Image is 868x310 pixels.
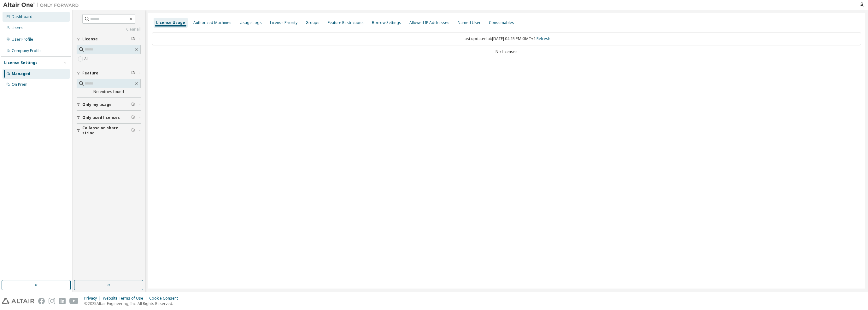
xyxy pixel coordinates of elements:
[77,111,141,125] button: Only used licenses
[38,298,45,304] img: facebook.svg
[59,298,66,304] img: linkedin.svg
[77,124,141,137] button: Collapse on share string
[131,115,135,120] span: Clear filter
[2,298,34,304] img: altair_logo.svg
[240,20,262,25] div: Usage Logs
[131,37,135,42] span: Clear filter
[84,301,182,306] p: © 2025 Altair Engineering, Inc. All Rights Reserved.
[149,296,182,301] div: Cookie Consent
[458,20,481,25] div: Named User
[328,20,364,25] div: Feature Restrictions
[12,26,23,31] div: Users
[82,115,120,120] span: Only used licenses
[152,32,861,45] div: Last updated at: [DATE] 04:25 PM GMT+2
[77,89,141,94] div: No entries found
[537,36,550,41] a: Refresh
[131,102,135,107] span: Clear filter
[12,37,33,42] div: User Profile
[77,98,141,112] button: Only my usage
[3,2,82,8] img: Altair One
[409,20,449,25] div: Allowed IP Addresses
[12,48,42,53] div: Company Profile
[82,126,131,136] span: Collapse on share string
[156,20,185,25] div: License Usage
[152,49,861,54] div: No Licenses
[12,82,27,87] div: On Prem
[270,20,297,25] div: License Priority
[12,14,32,19] div: Dashboard
[4,60,38,65] div: License Settings
[306,20,320,25] div: Groups
[77,32,141,46] button: License
[12,71,30,76] div: Managed
[82,102,112,107] span: Only my usage
[69,298,79,304] img: youtube.svg
[103,296,149,301] div: Website Terms of Use
[82,71,98,76] span: Feature
[77,27,141,32] a: Clear all
[84,296,103,301] div: Privacy
[372,20,401,25] div: Borrow Settings
[131,71,135,76] span: Clear filter
[489,20,514,25] div: Consumables
[193,20,232,25] div: Authorized Machines
[131,128,135,133] span: Clear filter
[84,55,90,63] label: All
[77,66,141,80] button: Feature
[49,298,55,304] img: instagram.svg
[82,37,98,42] span: License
